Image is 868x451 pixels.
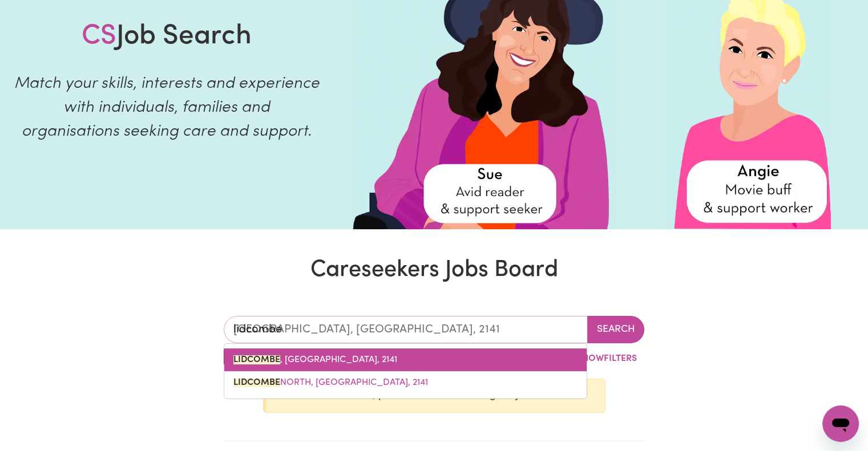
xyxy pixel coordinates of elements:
[14,72,320,144] p: Match your skills, interests and experience with individuals, families and organisations seeking ...
[822,405,859,442] iframe: Button to launch messaging window
[233,355,280,364] mark: LIDCOMBE
[233,355,397,364] span: , [GEOGRAPHIC_DATA], 2141
[233,378,280,387] mark: LIDCOMBE
[224,348,587,371] a: LIDCOMBE, New South Wales, 2141
[82,21,252,54] h1: Job Search
[224,343,587,399] div: menu-options
[556,348,644,369] button: ShowFilters
[577,354,604,363] span: Show
[233,378,428,387] span: NORTH, [GEOGRAPHIC_DATA], 2141
[224,316,588,343] input: Enter a suburb or postcode
[224,371,587,394] a: LIDCOMBE NORTH, New South Wales, 2141
[82,23,116,50] span: CS
[587,316,644,343] button: Search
